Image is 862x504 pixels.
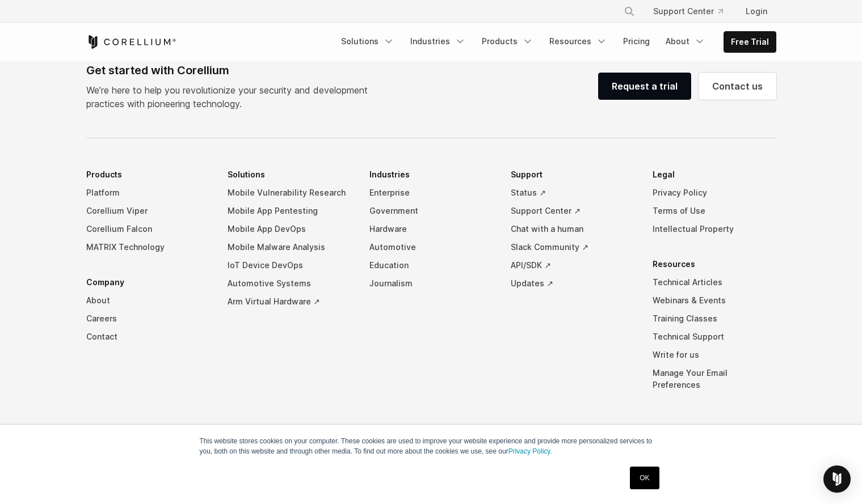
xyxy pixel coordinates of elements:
a: Journalism [369,274,493,293]
a: Mobile App Pentesting [228,202,351,220]
a: Slack Community ↗ [511,238,634,256]
a: Careers [86,310,210,328]
a: IoT Device DevOps [228,256,351,274]
a: Mobile Malware Analysis [228,238,351,256]
button: Search [619,1,640,22]
p: We’re here to help you revolutionize your security and development practices with pioneering tech... [86,83,377,111]
a: Enterprise [369,184,493,202]
a: Terms of Use [653,202,776,220]
p: This website stores cookies on your computer. These cookies are used to improve your website expe... [200,436,663,456]
a: Education [369,256,493,274]
a: Chat with a human [511,220,634,238]
a: Corellium Home [86,35,176,49]
a: Arm Virtual Hardware ↗ [228,293,351,311]
a: Request a trial [598,73,691,100]
a: Intellectual Property [653,220,776,238]
a: Mobile App DevOps [228,220,351,238]
div: Navigation Menu [86,166,776,411]
div: Navigation Menu [334,31,776,53]
a: MATRIX Technology [86,238,210,256]
a: Hardware [369,220,493,238]
a: Contact us [699,73,776,100]
a: Solutions [334,31,401,52]
a: Mobile Vulnerability Research [228,184,351,202]
a: Industries [403,31,473,52]
a: Products [475,31,540,52]
a: Updates ↗ [511,274,634,293]
a: Technical Support [653,328,776,346]
a: Corellium Falcon [86,220,210,238]
a: Webinars & Events [653,291,776,310]
a: Automotive [369,238,493,256]
a: Corellium Viper [86,202,210,220]
a: Automotive Systems [228,274,351,293]
a: Resources [543,31,614,52]
a: Government [369,202,493,220]
div: Get started with Corellium [86,62,377,79]
div: Open Intercom Messenger [823,465,851,493]
a: Free Trial [724,32,776,52]
a: OK [630,467,659,489]
a: Support Center [644,1,732,22]
a: Technical Articles [653,273,776,291]
div: Navigation Menu [610,1,776,22]
a: About [659,31,712,52]
a: Privacy Policy. [508,447,552,455]
a: Support Center ↗ [511,202,634,220]
a: Write for us [653,346,776,364]
a: Status ↗ [511,184,634,202]
a: Privacy Policy [653,184,776,202]
a: Pricing [616,31,657,52]
a: Login [737,1,776,22]
a: API/SDK ↗ [511,256,634,274]
a: Contact [86,328,210,346]
a: About [86,291,210,310]
a: Manage Your Email Preferences [653,364,776,394]
a: Platform [86,184,210,202]
a: Training Classes [653,310,776,328]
